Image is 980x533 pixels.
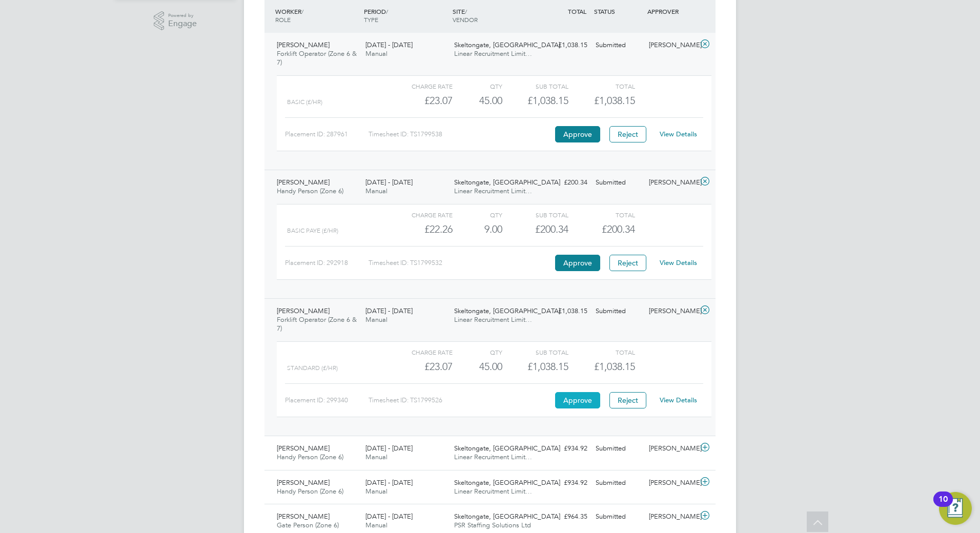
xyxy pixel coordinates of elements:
div: £934.92 [538,475,591,491]
div: Total [568,80,635,92]
div: [PERSON_NAME] [645,174,698,191]
div: £23.07 [386,358,453,375]
div: Timesheet ID: TS1799538 [369,126,553,142]
div: QTY [453,209,502,221]
span: [DATE] - [DATE] [365,478,413,487]
a: View Details [660,258,697,267]
span: Linear Recruitment Limit… [454,49,532,58]
div: QTY [453,346,502,358]
span: Handy Person (Zone 6) [277,487,343,496]
button: Reject [609,255,646,271]
span: [DATE] - [DATE] [365,444,413,453]
a: View Details [660,130,697,138]
span: Manual [365,453,387,461]
span: £200.34 [602,223,635,235]
span: [PERSON_NAME] [277,178,330,187]
div: WORKER [273,2,361,29]
span: / [301,7,303,15]
span: Skeltongate, [GEOGRAPHIC_DATA] [454,444,560,453]
a: Powered byEngage [154,11,197,31]
span: Skeltongate, [GEOGRAPHIC_DATA] [454,40,560,49]
span: £1,038.15 [594,94,635,107]
span: [DATE] - [DATE] [365,512,413,521]
div: Total [568,209,635,221]
div: Charge rate [386,80,453,92]
div: Placement ID: 292918 [285,255,369,271]
div: Timesheet ID: TS1799532 [369,255,553,271]
div: [PERSON_NAME] [645,303,698,320]
span: BASIC PAYE (£/HR) [287,227,338,234]
div: Charge rate [386,209,453,221]
span: / [386,7,388,15]
div: QTY [453,80,502,92]
div: Submitted [591,475,645,491]
span: Manual [365,49,387,58]
span: Linear Recruitment Limit… [454,453,532,461]
div: [PERSON_NAME] [645,440,698,457]
span: Powered by [168,11,197,20]
div: 10 [938,499,948,512]
span: [PERSON_NAME] [277,512,330,521]
div: [PERSON_NAME] [645,475,698,491]
span: Skeltongate, [GEOGRAPHIC_DATA] [454,478,560,487]
div: £1,038.15 [538,303,591,320]
div: STATUS [591,2,645,20]
span: [PERSON_NAME] [277,478,330,487]
span: Manual [365,315,387,324]
div: [PERSON_NAME] [645,508,698,525]
span: [DATE] - [DATE] [365,40,413,49]
div: [PERSON_NAME] [645,37,698,54]
div: Placement ID: 287961 [285,126,369,142]
button: Reject [609,126,646,142]
div: Submitted [591,508,645,525]
button: Reject [609,392,646,408]
div: £23.07 [386,92,453,109]
span: TYPE [364,15,378,24]
div: Total [568,346,635,358]
div: £1,038.15 [502,92,568,109]
div: Sub Total [502,346,568,358]
span: Skeltongate, [GEOGRAPHIC_DATA] [454,306,560,315]
div: £934.92 [538,440,591,457]
span: Skeltongate, [GEOGRAPHIC_DATA] [454,512,560,521]
span: Engage [168,19,197,28]
div: £22.26 [386,221,453,238]
span: / [465,7,467,15]
div: Placement ID: 299340 [285,392,369,408]
div: 45.00 [453,92,502,109]
span: £1,038.15 [594,360,635,373]
div: Submitted [591,303,645,320]
button: Approve [555,126,600,142]
span: [PERSON_NAME] [277,306,330,315]
span: Manual [365,487,387,496]
span: ROLE [275,15,291,24]
span: Forklift Operator (Zone 6 & 7) [277,315,357,333]
div: 45.00 [453,358,502,375]
span: [PERSON_NAME] [277,444,330,453]
span: Handy Person (Zone 6) [277,187,343,195]
button: Open Resource Center, 10 new notifications [939,492,972,525]
span: [DATE] - [DATE] [365,178,413,187]
span: PSR Staffing Solutions Ltd [454,521,531,529]
a: View Details [660,396,697,404]
div: Submitted [591,440,645,457]
div: APPROVER [645,2,698,20]
div: £1,038.15 [502,358,568,375]
span: basic (£/HR) [287,98,322,106]
span: Gate Person (Zone 6) [277,521,339,529]
div: Submitted [591,174,645,191]
span: VENDOR [453,15,478,24]
span: Manual [365,521,387,529]
span: Linear Recruitment Limit… [454,487,532,496]
div: Submitted [591,37,645,54]
div: SITE [450,2,539,29]
div: £200.34 [538,174,591,191]
div: £964.35 [538,508,591,525]
div: 9.00 [453,221,502,238]
span: [PERSON_NAME] [277,40,330,49]
span: [DATE] - [DATE] [365,306,413,315]
span: Forklift Operator (Zone 6 & 7) [277,49,357,67]
button: Approve [555,392,600,408]
span: TOTAL [568,7,586,15]
span: Standard (£/HR) [287,364,338,372]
